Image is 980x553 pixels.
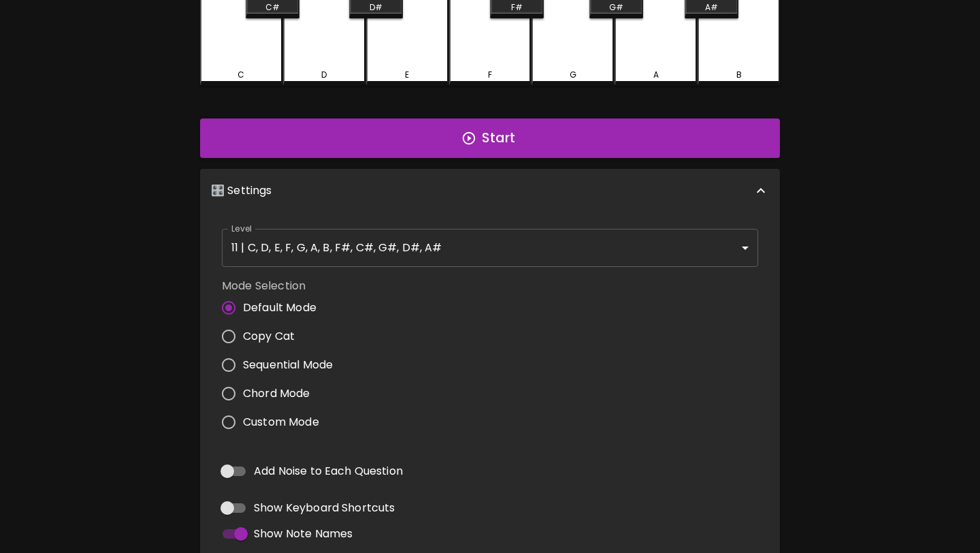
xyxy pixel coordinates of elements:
p: 🎛️ Settings [211,183,272,199]
div: A [653,69,659,81]
div: G# [609,1,623,14]
span: Default Mode [243,300,316,316]
label: Mode Selection [222,278,344,294]
label: Level [231,223,252,234]
span: Copy Cat [243,328,295,345]
div: C# [265,1,280,14]
div: C [238,69,244,81]
div: 🎛️ Settings [200,169,780,212]
button: Start [200,118,780,158]
div: D [321,69,327,81]
span: Show Keyboard Shortcuts [254,500,395,516]
div: D# [370,1,382,14]
span: Custom Mode [243,414,319,430]
span: Sequential Mode [243,357,333,373]
span: Show Note Names [254,526,353,542]
div: B [736,69,742,81]
div: E [405,69,409,81]
span: Chord Mode [243,385,310,402]
span: Add Noise to Each Question [254,463,403,479]
div: A# [705,1,718,14]
div: F# [511,1,523,14]
div: 11 | C, D, E, F, G, A, B, F#, C#, G#, D#, A# [222,229,758,267]
div: G [570,69,576,81]
div: F [488,69,492,81]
